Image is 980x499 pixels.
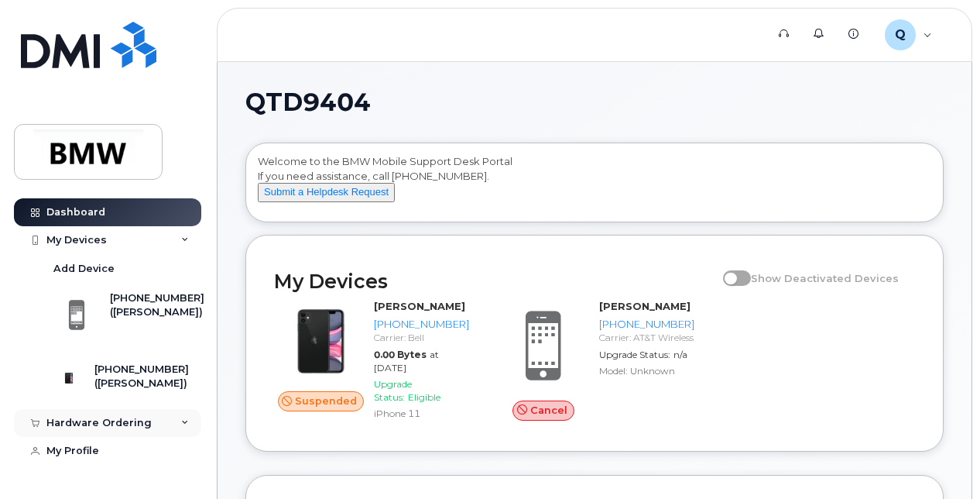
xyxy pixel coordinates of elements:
[408,391,440,403] span: Eligible
[374,378,412,403] span: Upgrade Status:
[599,300,690,312] strong: [PERSON_NAME]
[723,263,735,276] input: Show Deactivated Devices
[374,407,469,420] div: iPhone 11
[374,349,439,373] span: at [DATE]
[295,394,357,408] span: Suspended
[673,349,687,360] span: n/a
[286,307,355,376] img: iPhone_11.jpg
[374,300,465,312] strong: [PERSON_NAME]
[751,272,899,284] span: Show Deactivated Devices
[245,91,371,114] span: QTD9404
[258,185,395,198] a: Submit a Helpdesk Request
[258,183,395,202] button: Submit a Helpdesk Request
[494,299,695,420] a: Cancel[PERSON_NAME][PHONE_NUMBER]Carrier: AT&T WirelessUpgrade Status:n/aModel: Unknown
[599,364,694,377] div: Model: Unknown
[374,349,427,360] span: 0.00 Bytes
[599,331,694,344] div: Carrier: AT&T Wireless
[374,331,469,344] div: Carrier: Bell
[274,299,475,423] a: Suspended[PERSON_NAME][PHONE_NUMBER]Carrier: Bell0.00 Bytesat [DATE]Upgrade Status:EligibleiPhone 11
[258,154,931,216] div: Welcome to the BMW Mobile Support Desk Portal If you need assistance, call [PHONE_NUMBER].
[530,403,567,418] span: Cancel
[274,270,715,293] h2: My Devices
[599,349,670,360] span: Upgrade Status:
[913,432,968,487] iframe: Messenger Launcher
[374,317,469,332] div: [PHONE_NUMBER]
[599,317,694,332] div: [PHONE_NUMBER]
